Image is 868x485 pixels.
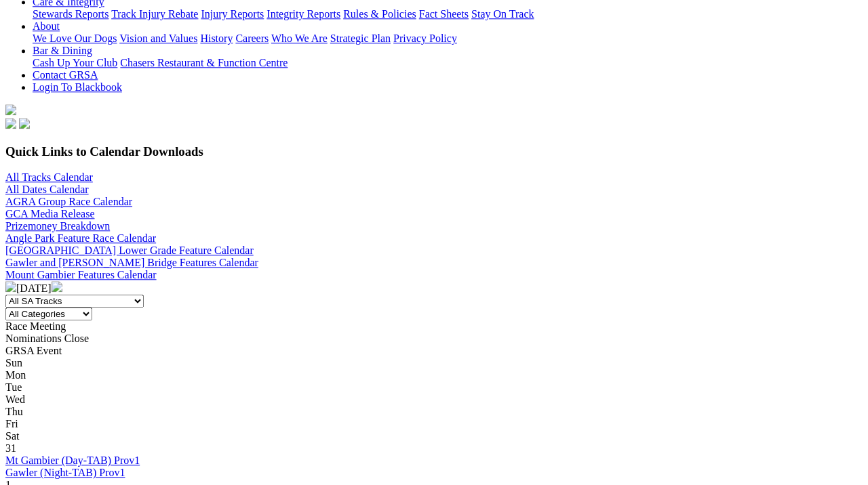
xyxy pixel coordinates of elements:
[119,33,197,44] a: Vision and Values
[5,381,863,394] div: Tue
[5,357,863,369] div: Sun
[5,442,16,454] span: 31
[5,104,16,115] img: logo-grsa-white.png
[271,33,328,44] a: Who We Are
[33,8,108,20] a: Stewards Reports
[343,8,416,20] a: Rules & Policies
[33,33,117,44] a: We Love Our Dogs
[5,320,863,333] div: Race Meeting
[5,196,132,207] a: AGRA Group Race Calendar
[5,281,863,295] div: [DATE]
[5,232,156,244] a: Angle Park Feature Race Calendar
[33,69,98,81] a: Contact GRSA
[5,467,125,478] a: Gawler (Night-TAB) Prov1
[33,81,122,93] a: Login To Blackbook
[111,8,198,20] a: Track Injury Rebate
[5,118,16,129] img: facebook.svg
[471,8,534,20] a: Stay On Track
[235,33,269,44] a: Careers
[200,33,233,44] a: History
[52,281,62,292] img: chevron-right-pager-white.svg
[393,33,457,44] a: Privacy Policy
[33,8,863,20] div: Care & Integrity
[5,430,863,442] div: Sat
[5,171,93,183] a: All Tracks Calendar
[5,394,863,406] div: Wed
[33,20,60,32] a: About
[5,406,863,418] div: Thu
[120,57,288,68] a: Chasers Restaurant & Function Centre
[5,455,140,466] a: Mt Gambier (Day-TAB) Prov1
[5,184,89,195] a: All Dates Calendar
[33,57,863,69] div: Bar & Dining
[201,8,264,20] a: Injury Reports
[5,144,863,159] h3: Quick Links to Calendar Downloads
[19,118,30,129] img: twitter.svg
[5,369,863,381] div: Mon
[5,208,95,219] a: GCA Media Release
[33,45,92,56] a: Bar & Dining
[5,418,863,430] div: Fri
[330,33,391,44] a: Strategic Plan
[33,57,117,68] a: Cash Up Your Club
[5,245,254,256] a: [GEOGRAPHIC_DATA] Lower Grade Feature Calendar
[5,345,863,357] div: GRSA Event
[419,8,469,20] a: Fact Sheets
[5,269,157,280] a: Mount Gambier Features Calendar
[5,333,863,345] div: Nominations Close
[33,33,863,45] div: About
[5,257,258,268] a: Gawler and [PERSON_NAME] Bridge Features Calendar
[267,8,340,20] a: Integrity Reports
[5,281,16,292] img: chevron-left-pager-white.svg
[5,220,110,232] a: Prizemoney Breakdown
